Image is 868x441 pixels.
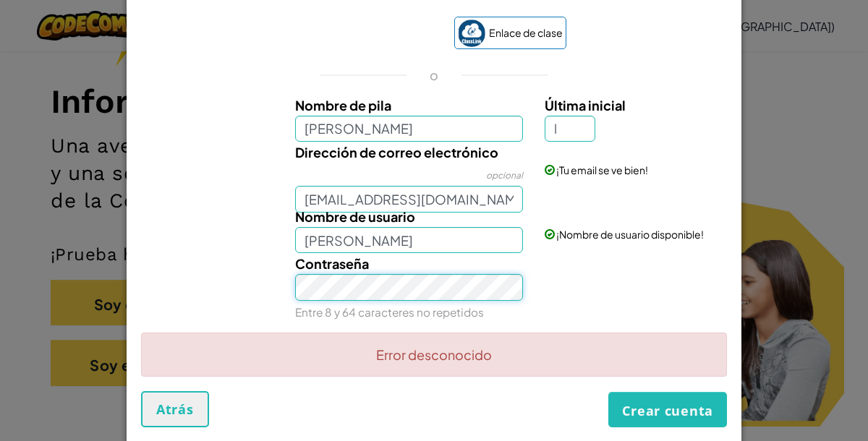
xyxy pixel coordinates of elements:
font: Crear cuenta [622,402,713,419]
font: ¡Tu email se ve bien! [556,163,648,176]
font: opcional [486,170,523,181]
font: Error desconocido [376,346,492,363]
button: Atrás [141,391,209,427]
font: Dirección de correo electrónico [295,144,498,160]
font: Nombre de pila [295,97,391,114]
font: Entre 8 y 64 caracteres no repetidos [295,305,484,319]
img: classlink-logo-small.png [458,20,485,47]
button: Crear cuenta [608,392,727,427]
font: Contraseña [295,255,369,272]
font: Atrás [156,401,194,418]
font: Enlace de clase [489,26,563,39]
iframe: Botón de acceso con Google [295,18,447,50]
font: Nombre de usuario [295,208,415,225]
font: o [430,67,438,83]
font: ¡Nombre de usuario disponible! [556,228,704,241]
font: Última inicial [545,97,626,114]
